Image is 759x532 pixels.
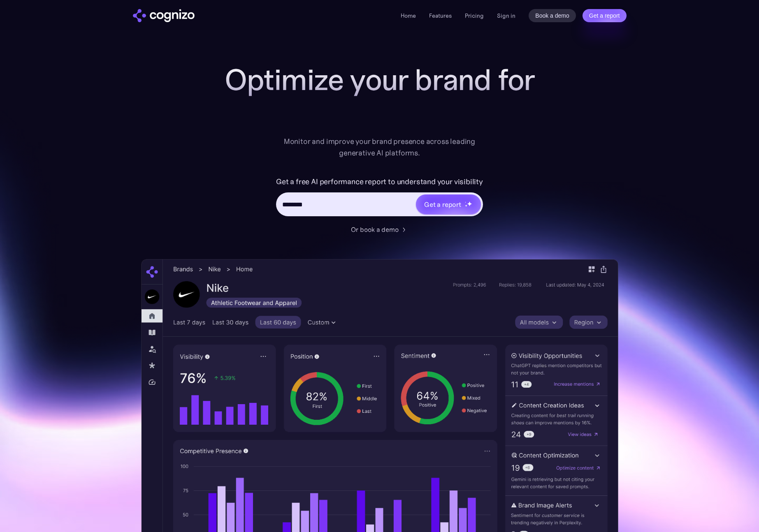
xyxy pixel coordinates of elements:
[465,201,466,203] img: star
[497,11,515,21] a: Sign in
[133,9,195,22] img: cognizo logo
[424,199,461,209] div: Get a report
[133,9,195,22] a: home
[465,204,468,207] img: star
[215,63,544,96] h1: Optimize your brand for
[429,12,452,19] a: Features
[465,12,484,19] a: Pricing
[529,9,576,22] a: Book a demo
[583,9,627,22] a: Get a report
[401,12,416,19] a: Home
[351,224,409,234] a: Or book a demo
[467,201,472,206] img: star
[351,224,399,234] div: Or book a demo
[276,175,483,220] form: Hero URL Input Form
[279,136,481,159] div: Monitor and improve your brand presence across leading generative AI platforms.
[415,194,482,215] a: Get a reportstarstarstar
[276,175,483,188] label: Get a free AI performance report to understand your visibility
